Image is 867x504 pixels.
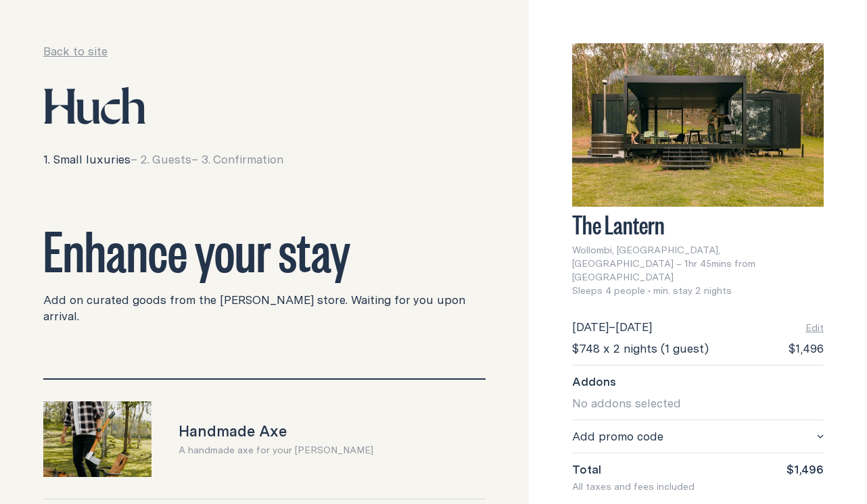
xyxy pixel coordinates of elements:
span: All taxes and fees included [572,480,695,493]
span: – [191,151,198,168]
h3: The Lantern [572,215,824,232]
span: $748 x 2 nights (1 guest) [572,341,709,357]
span: [DATE] [572,318,609,335]
span: Wollombi, [GEOGRAPHIC_DATA], [GEOGRAPHIC_DATA] – 1hr 45mins from [GEOGRAPHIC_DATA] [572,243,824,284]
span: [DATE] [615,318,652,335]
span: $1,496 [787,461,824,478]
h3: Handmade Axe [179,422,373,440]
div: – [572,319,652,335]
span: Addons [572,374,616,390]
span: No addons selected [572,395,681,411]
a: Back to site [43,43,108,59]
span: 2. Guests [141,151,191,168]
span: Sleeps 4 people • min. stay 2 nights [572,284,732,297]
span: Add promo code [572,428,663,445]
span: $1,496 [789,341,824,357]
img: 2a31b24e-2857-42ae-9b85-a8b17142b8d6.jpg [43,401,151,477]
span: 3. Confirmation [202,151,283,168]
p: A handmade axe for your [PERSON_NAME] [179,443,373,457]
span: – [131,151,137,168]
button: Edit [805,321,824,334]
p: Add on curated goods from the [PERSON_NAME] store. Waiting for you upon arrival. [43,292,486,324]
h2: Enhance your stay [43,222,486,276]
span: 1. Small luxuries [43,151,131,168]
span: Total [572,461,601,478]
button: Add promo code [572,428,824,445]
